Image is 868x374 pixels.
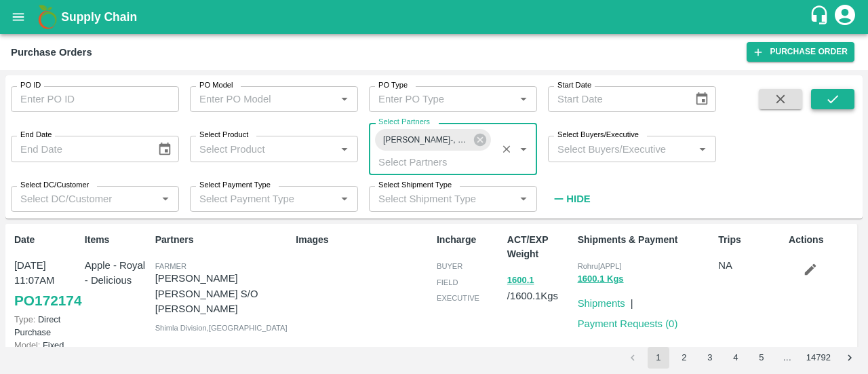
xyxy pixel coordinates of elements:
[578,262,622,270] span: Rohru[APPL]
[809,5,833,29] div: customer-support
[507,272,572,303] p: / 1600.1 Kgs
[11,43,92,61] div: Purchase Orders
[375,129,491,151] div: [PERSON_NAME]-, -9741611333
[648,347,669,369] button: page 1
[14,340,40,350] span: Model:
[578,233,713,247] p: Shipments & Payment
[718,258,783,273] p: NA
[378,180,452,191] label: Select Shipment Type
[515,90,532,108] button: Open
[548,86,684,112] input: Start Date
[378,80,408,91] label: PO Type
[373,90,511,108] input: Enter PO Type
[14,339,79,352] p: Fixed
[199,130,248,141] label: Select Product
[155,233,291,247] p: Partners
[689,86,715,112] button: Choose date
[34,3,61,31] img: logo
[578,272,624,287] button: 1600.1 Kgs
[194,90,332,108] input: Enter PO Model
[437,233,502,247] p: Incharge
[620,347,863,369] nav: pagination navigation
[152,136,178,162] button: Choose date
[20,80,41,91] label: PO ID
[336,190,353,208] button: Open
[85,258,150,288] p: Apple - Royal - Delicious
[751,347,772,369] button: Go to page 5
[557,130,639,141] label: Select Buyers/Executive
[833,3,857,31] div: account of current user
[498,140,516,158] button: Clear
[3,1,34,33] button: open drawer
[336,141,353,158] button: Open
[296,233,431,247] p: Images
[718,233,783,247] p: Trips
[336,90,353,108] button: Open
[199,80,233,91] label: PO Model
[157,190,174,208] button: Open
[199,180,271,191] label: Select Payment Type
[578,318,678,329] a: Payment Requests (0)
[20,180,89,191] label: Select DC/Customer
[578,298,625,309] a: Shipments
[802,347,835,369] button: Go to page 14792
[694,141,711,158] button: Open
[194,140,332,157] input: Select Product
[437,262,462,270] span: buyer
[507,233,572,261] p: ACT/EXP Weight
[776,352,798,364] div: …
[548,187,594,210] button: Hide
[373,190,493,208] input: Select Shipment Type
[11,86,179,112] input: Enter PO ID
[14,314,35,324] span: Type:
[155,324,288,332] span: Shimla Division , [GEOGRAPHIC_DATA]
[155,262,186,270] span: Farmer
[507,273,534,288] button: 1600.1
[625,291,633,311] div: |
[566,193,590,204] strong: Hide
[515,190,532,208] button: Open
[20,130,52,141] label: End Date
[373,153,493,170] input: Select Partners
[375,133,477,147] span: [PERSON_NAME]-, -9741611333
[61,7,809,26] a: Supply Chain
[747,42,854,62] a: Purchase Order
[14,313,79,339] p: Direct Purchase
[557,80,591,91] label: Start Date
[155,271,291,316] p: [PERSON_NAME] [PERSON_NAME] S/O [PERSON_NAME]
[437,278,479,301] span: field executive
[61,10,137,24] b: Supply Chain
[14,288,81,313] a: PO172174
[725,347,747,369] button: Go to page 4
[85,233,150,247] p: Items
[515,141,532,158] button: Open
[699,347,721,369] button: Go to page 3
[839,347,861,369] button: Go to next page
[552,140,690,157] input: Select Buyers/Executive
[378,117,430,128] label: Select Partners
[194,190,314,208] input: Select Payment Type
[11,136,146,162] input: End Date
[789,233,854,247] p: Actions
[14,233,79,247] p: Date
[673,347,695,369] button: Go to page 2
[14,258,79,288] p: [DATE] 11:07AM
[15,190,153,208] input: Select DC/Customer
